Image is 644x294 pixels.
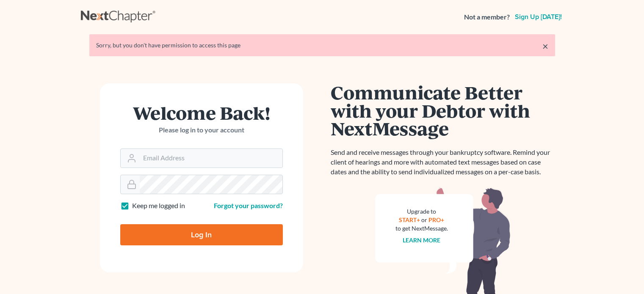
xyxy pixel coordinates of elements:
[120,125,283,135] p: Please log in to your account
[140,149,282,168] input: Email Address
[96,41,548,49] div: Sorry, but you don't have permission to access this page
[513,14,564,20] a: Sign up [DATE]!
[331,83,555,137] h1: Communicate Better with your Debtor with NextMessage
[399,216,420,223] a: START+
[395,224,448,233] div: to get NextMessage.
[132,201,185,211] label: Keep me logged in
[120,224,283,245] input: Log In
[542,41,548,51] a: ×
[428,216,444,223] a: PRO+
[395,207,448,216] div: Upgrade to
[120,104,283,122] h1: Welcome Back!
[421,216,427,223] span: or
[403,236,440,244] a: Learn more
[464,12,510,22] strong: Not a member?
[214,201,283,209] a: Forgot your password?
[331,148,555,177] p: Send and receive messages through your bankruptcy software. Remind your client of hearings and mo...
